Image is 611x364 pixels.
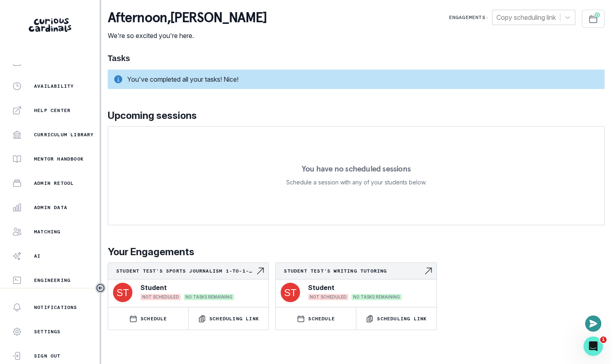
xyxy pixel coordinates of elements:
p: Settings [34,328,61,335]
p: SCHEDULE [308,315,335,322]
p: Matching [34,229,61,235]
p: SCHEDULE [141,315,167,322]
p: Student [141,283,167,292]
a: Student Test's Writing tutoringNavigate to engagement pageStudentNOT SCHEDULEDNO TASKS REMAINING [276,263,436,304]
p: Schedule a session with any of your students below. [286,178,426,187]
button: Toggle sidebar [95,283,106,293]
span: NO TASKS REMAINING [351,294,402,300]
svg: Navigate to engagement page [424,266,433,276]
button: Schedule Sessions [582,10,605,28]
p: Curriculum Library [34,131,94,138]
p: Upcoming sessions [108,108,605,123]
p: We're so excited you're here. [108,31,267,40]
p: afternoon , [PERSON_NAME] [108,10,267,26]
button: Open or close messaging widget [585,315,601,332]
button: SCHEDULE [276,307,356,330]
p: You have no scheduled sessions [302,165,411,173]
a: Student Test's Sports Journalism 1-to-1-courseNavigate to engagement pageStudentNOT SCHEDULEDNO T... [108,263,268,304]
button: Scheduling Link [356,307,436,330]
p: Availability [34,83,74,89]
div: You've completed all your tasks! Nice! [108,70,605,89]
p: Engagements: [449,14,489,21]
span: NOT SCHEDULED [308,294,348,300]
p: Sign Out [34,353,61,359]
p: Help Center [34,107,70,114]
p: Scheduling Link [209,315,259,322]
p: Your Engagements [108,245,605,259]
p: Student Test's Writing tutoring [284,268,423,274]
span: 1 [600,336,607,343]
span: NOT SCHEDULED [141,294,181,300]
p: Scheduling Link [377,315,427,322]
button: SCHEDULE [108,307,188,330]
svg: Navigate to engagement page [255,266,265,276]
img: Curious Cardinals Logo [29,18,71,32]
iframe: Intercom live chat [583,336,603,356]
p: Notifications [34,304,77,311]
p: Admin Data [34,204,67,211]
p: Engineering [34,277,70,284]
p: Student Test's Sports Journalism 1-to-1-course [116,268,255,274]
img: svg [281,283,300,302]
p: Mentor Handbook [34,156,84,162]
button: Scheduling Link [189,307,269,330]
img: svg [113,283,132,302]
h1: Tasks [108,53,605,63]
p: Student [308,283,334,292]
p: AI [34,253,40,259]
span: NO TASKS REMAINING [184,294,234,300]
p: Admin Retool [34,180,74,186]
